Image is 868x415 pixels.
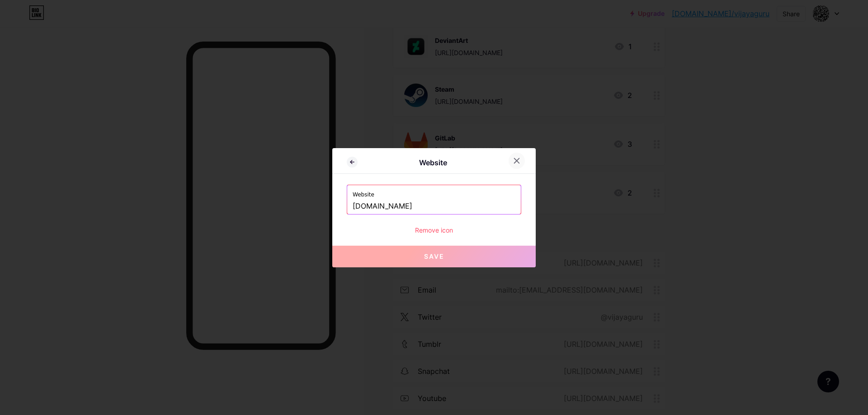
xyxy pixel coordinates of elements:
[353,185,515,199] label: Website
[353,199,515,214] input: https://yourwebsite.com/
[358,157,509,168] div: Website
[424,252,444,260] span: Save
[347,225,521,235] div: Remove icon
[332,246,536,267] button: Save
